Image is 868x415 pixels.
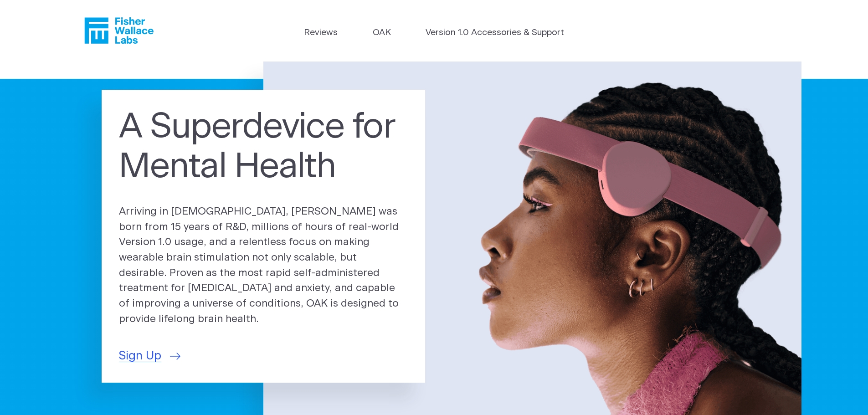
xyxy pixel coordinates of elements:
p: Arriving in [DEMOGRAPHIC_DATA], [PERSON_NAME] was born from 15 years of R&D, millions of hours of... [119,204,408,327]
a: Reviews [304,26,338,40]
h1: A Superdevice for Mental Health [119,108,408,188]
a: Fisher Wallace [84,17,154,44]
a: OAK [373,26,391,40]
span: Sign Up [119,347,161,365]
a: Sign Up [119,347,180,365]
a: Version 1.0 Accessories & Support [426,26,564,40]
